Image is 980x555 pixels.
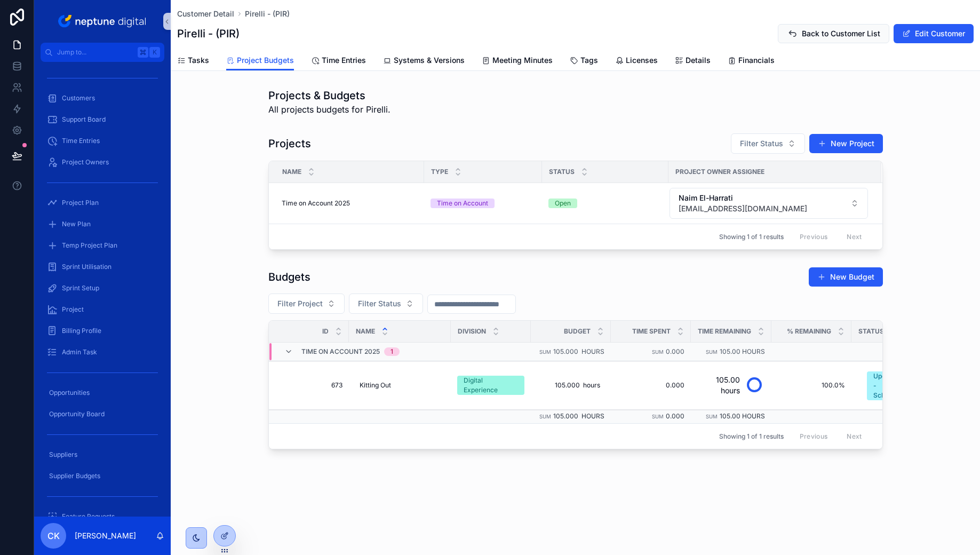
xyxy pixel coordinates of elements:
[41,43,164,62] button: Jump to...K
[268,294,345,314] button: Select Button
[458,327,486,336] span: Division
[177,26,240,41] h1: Pirelli - (PIR)
[555,199,571,208] div: Open
[539,414,551,419] small: Sum
[679,203,807,214] span: [EMAIL_ADDRESS][DOMAIN_NAME]
[41,383,164,402] a: Opportunities
[358,298,401,309] span: Filter Status
[245,9,290,19] a: Pirelli - (PIR)
[553,347,604,355] span: 105.000 hours
[615,51,658,72] a: Licenses
[626,55,658,66] span: Licenses
[355,377,444,394] a: Kitting Out
[41,279,164,298] a: Sprint Setup
[360,381,391,390] span: Kitting Out
[62,94,95,102] span: Customers
[652,414,664,419] small: Sum
[41,343,164,362] a: Admin Task
[282,168,301,176] span: Name
[237,55,294,66] span: Project Budgets
[778,381,845,390] a: 100.0%
[268,88,391,103] h1: Projects & Budgets
[787,327,831,336] span: % Remaining
[669,187,869,219] a: Select Button
[873,371,905,400] div: Upcoming - Scheduled
[62,284,99,292] span: Sprint Setup
[62,512,115,521] span: Feature Requests
[41,131,164,150] a: Time Entries
[49,450,77,459] span: Suppliers
[62,137,100,145] span: Time Entries
[41,215,164,234] a: New Plan
[548,199,662,208] a: Open
[282,199,350,208] span: Time on Account 2025
[617,381,684,390] a: 0.000
[740,138,783,149] span: Filter Status
[41,300,164,319] a: Project
[62,158,109,166] span: Project Owners
[482,51,553,72] a: Meeting Minutes
[188,55,209,66] span: Tasks
[894,24,974,43] button: Edit Customer
[666,347,684,355] span: 0.000
[49,410,105,418] span: Opportunity Board
[728,51,775,72] a: Financials
[383,51,465,72] a: Systems & Versions
[41,257,164,276] a: Sprint Utilisation
[697,372,765,398] a: 105.00 hours
[57,48,133,57] span: Jump to...
[177,51,209,72] a: Tasks
[150,48,159,57] span: K
[738,55,775,66] span: Financials
[719,233,784,241] span: Showing 1 of 1 results
[62,327,101,335] span: Billing Profile
[675,51,711,72] a: Details
[62,348,97,356] span: Admin Task
[652,349,664,355] small: Sum
[539,349,551,355] small: Sum
[706,349,718,355] small: Sum
[720,347,765,355] span: 105.00 hours
[431,168,448,176] span: Type
[437,199,488,208] div: Time on Account
[282,199,418,208] a: Time on Account 2025
[41,193,164,212] a: Project Plan
[706,414,718,419] small: Sum
[394,55,465,66] span: Systems & Versions
[311,51,366,72] a: Time Entries
[41,405,164,424] a: Opportunity Board
[666,412,684,420] span: 0.000
[731,133,805,154] button: Select Button
[41,236,164,255] a: Temp Project Plan
[564,327,591,336] span: Budget
[697,375,740,396] div: 105.00 hours
[675,168,764,176] span: Project Owner Assignee
[457,376,524,395] a: Digital Experience
[56,13,149,30] img: App logo
[301,347,380,356] span: Time on Account 2025
[226,51,294,71] a: Project Budgets
[62,115,106,124] span: Support Board
[62,305,84,314] span: Project
[75,530,136,541] p: [PERSON_NAME]
[62,220,91,228] span: New Plan
[580,55,598,66] span: Tags
[177,9,234,19] a: Customer Detail
[570,51,598,72] a: Tags
[62,199,99,207] span: Project Plan
[322,55,366,66] span: Time Entries
[809,134,883,153] button: New Project
[47,529,60,542] span: CK
[41,110,164,129] a: Support Board
[282,381,342,390] a: 673
[464,376,518,395] div: Digital Experience
[698,327,751,336] span: Time Remaining
[809,267,883,287] button: New Budget
[720,412,765,420] span: 105.00 hours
